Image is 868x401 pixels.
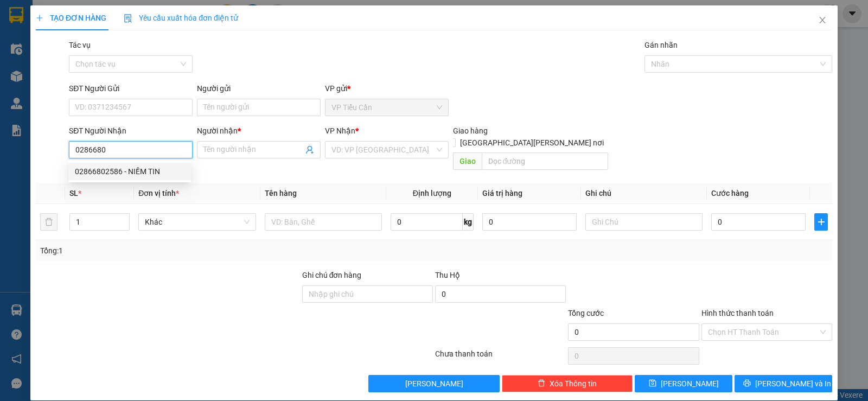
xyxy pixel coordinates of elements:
span: Đơn vị tính [138,189,179,198]
span: [PERSON_NAME] [661,378,719,390]
span: Khác [145,214,249,230]
span: [PERSON_NAME] và In [755,378,831,390]
button: save[PERSON_NAME] [635,375,732,392]
button: [PERSON_NAME] [368,375,499,392]
input: Dọc đường [482,152,609,170]
span: plus [815,218,827,226]
span: Tên hàng [265,189,297,198]
span: VP Tiểu Cần [331,99,442,116]
span: save [649,379,656,388]
div: SĐT Người Nhận [69,125,193,137]
span: delete [538,379,545,388]
button: Close [807,5,838,36]
span: Xóa Thông tin [550,378,597,390]
input: VD: Bàn, Ghế [265,213,382,231]
th: Ghi chú [581,183,707,204]
span: user-add [305,145,314,154]
label: Tác vụ [69,41,91,49]
span: close [818,16,827,24]
span: VP Nhận [325,126,355,135]
div: Chưa thanh toán [434,348,567,367]
span: Thu Hộ [435,271,460,279]
div: 02866802586 - NIỀM TIN [75,166,184,177]
input: Ghi Chú [585,213,703,231]
input: Ghi chú đơn hàng [302,285,433,303]
label: Ghi chú đơn hàng [302,271,362,279]
button: delete [40,213,58,231]
div: VP gửi [325,82,449,94]
img: icon [124,14,132,23]
span: TẠO ĐƠN HÀNG [36,14,106,22]
span: Định lượng [413,189,451,198]
span: SL [69,189,78,198]
span: plus [36,14,43,22]
span: printer [743,379,751,388]
span: [PERSON_NAME] [405,378,463,390]
div: Người gửi [197,82,321,94]
button: deleteXóa Thông tin [502,375,633,392]
span: [GEOGRAPHIC_DATA][PERSON_NAME] nơi [456,137,608,149]
span: Giao hàng [453,126,488,135]
span: kg [463,213,474,231]
span: Yêu cầu xuất hóa đơn điện tử [124,14,238,22]
span: Cước hàng [711,189,749,198]
input: 0 [482,213,577,231]
div: SĐT Người Gửi [69,82,193,94]
button: printer[PERSON_NAME] và In [735,375,832,392]
span: Giao [453,152,482,170]
span: Giá trị hàng [482,189,522,198]
div: Tổng: 1 [40,245,336,257]
div: 02866802586 - NIỀM TIN [68,163,191,180]
div: Người nhận [197,125,321,137]
label: Hình thức thanh toán [701,309,774,317]
label: Gán nhãn [644,41,678,49]
span: Tổng cước [568,309,604,317]
button: plus [814,213,828,231]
